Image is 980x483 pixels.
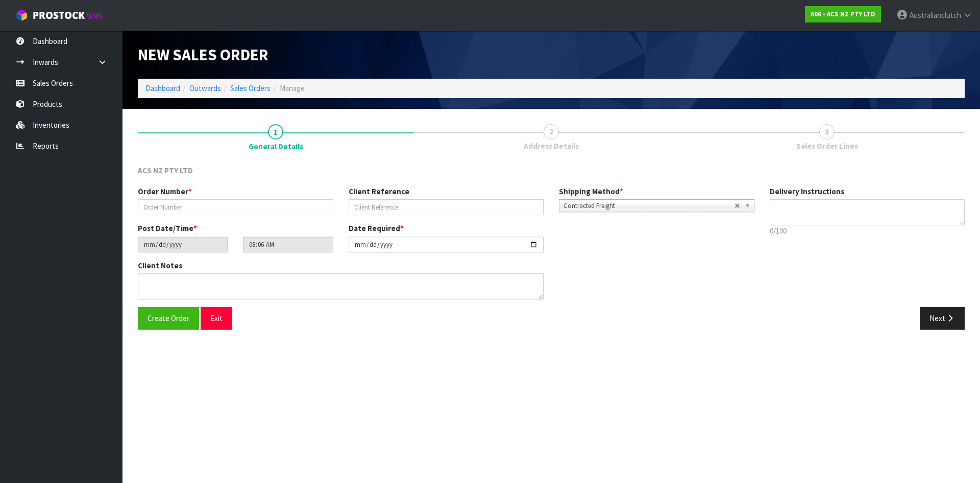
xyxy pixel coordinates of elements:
[138,166,193,175] span: ACS NZ PTY LTD
[138,199,333,215] input: Order Number
[189,83,221,93] a: Outwards
[349,199,544,215] input: Client Reference
[559,186,623,197] label: Shipping Method
[138,186,192,197] label: Order Number
[819,124,835,140] span: 3
[138,157,965,337] span: General Details
[770,186,844,197] label: Delivery Instructions
[524,141,579,151] span: Address Details
[148,313,189,323] span: Create Order
[349,186,409,197] label: Client Reference
[201,307,232,329] button: Exit
[138,260,182,271] label: Client Notes
[15,9,28,21] img: cube-alt.png
[796,141,858,151] span: Sales Order Lines
[910,10,961,20] span: Australianclutch
[33,9,85,22] span: ProStock
[920,307,965,329] button: Next
[563,200,734,212] span: Contracted Freight
[268,124,283,140] span: 1
[544,124,559,140] span: 2
[87,11,103,21] small: WMS
[280,83,305,93] span: Manage
[349,223,404,234] label: Date Required
[770,225,965,236] p: 0/100
[145,83,180,93] a: Dashboard
[138,44,268,65] span: New Sales Order
[138,223,197,234] label: Post Date/Time
[138,307,199,329] button: Create Order
[249,141,303,152] span: General Details
[230,83,271,93] a: Sales Orders
[811,10,875,18] strong: A06 - ACS NZ PTY LTD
